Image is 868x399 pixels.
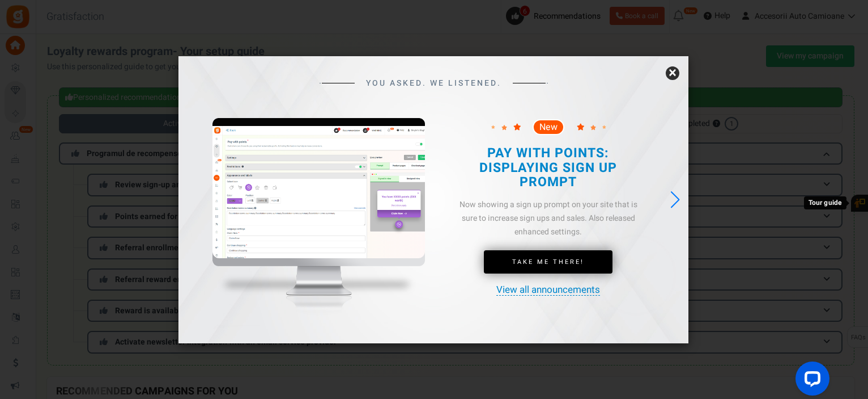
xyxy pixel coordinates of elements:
a: View all announcements [496,285,600,296]
div: Now showing a sign up prompt on your site that is sure to increase sign ups and sales. Also relea... [452,198,644,238]
img: screenshot [212,126,425,258]
img: mockup [212,118,425,334]
span: YOU ASKED. WE LISTENED. [366,79,501,87]
span: New [539,123,558,132]
a: Take Me There! [484,250,612,274]
h2: PAY WITH POINTS: DISPLAYING SIGN UP PROMPT [461,146,635,190]
a: × [666,66,679,80]
div: Tour guide [804,196,846,209]
div: Next slide [667,187,683,212]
